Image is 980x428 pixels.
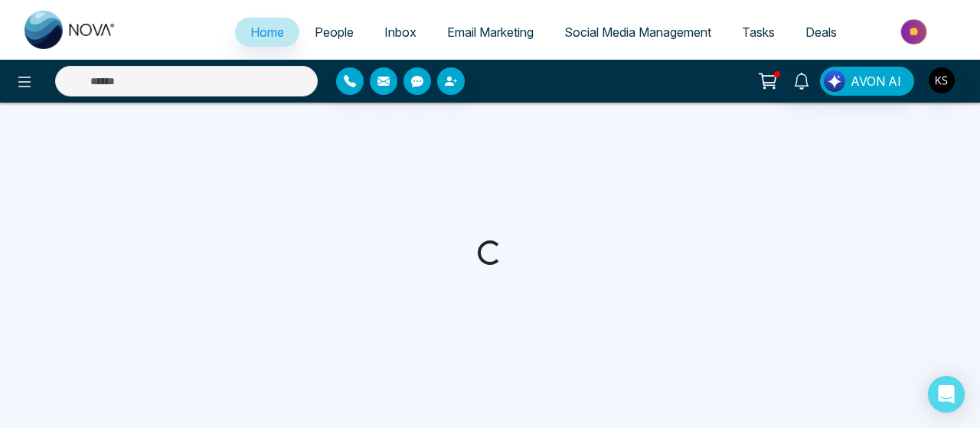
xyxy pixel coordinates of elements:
a: Inbox [369,18,432,47]
a: Tasks [727,18,790,47]
img: Nova CRM Logo [24,11,116,49]
a: Home [235,18,299,47]
div: Open Intercom Messenger [928,376,965,413]
span: Tasks [742,25,775,40]
button: AVON AI [820,67,914,96]
span: Email Marketing [447,25,534,40]
span: Home [250,25,284,40]
a: Social Media Management [549,18,727,47]
a: People [299,18,369,47]
a: Email Marketing [432,18,549,47]
span: AVON AI [851,72,901,90]
span: Social Media Management [564,25,711,40]
img: Lead Flow [824,70,845,92]
span: Deals [805,25,837,40]
img: User Avatar [929,67,955,93]
span: Inbox [384,25,416,40]
img: Market-place.gif [860,15,971,49]
a: Deals [790,18,852,47]
span: People [315,25,354,40]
